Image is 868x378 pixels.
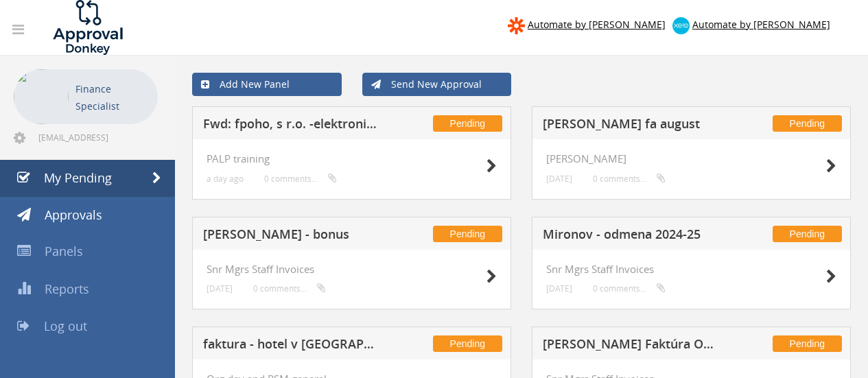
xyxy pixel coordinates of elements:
[203,228,382,245] h5: [PERSON_NAME] - bonus
[528,18,666,31] span: Automate by [PERSON_NAME]
[672,17,690,34] img: xero-logo.png
[207,283,233,294] small: [DATE]
[543,117,721,134] h5: [PERSON_NAME] fa august
[75,80,151,115] p: Finance Specialist
[203,338,382,355] h5: faktura - hotel v [GEOGRAPHIC_DATA]
[44,169,112,186] span: My Pending
[203,117,382,134] h5: Fwd: fpoho, s r.o. -elektronická faktúra č.3225303172 za produkty
[207,263,497,275] h4: Snr Mgrs Staff Invoices
[546,153,836,165] h4: [PERSON_NAME]
[264,174,337,184] small: 0 comments...
[207,153,497,165] h4: PALP training
[773,226,842,242] span: Pending
[45,206,102,223] span: Approvals
[38,132,155,143] span: [EMAIL_ADDRESS][DOMAIN_NAME]
[192,73,342,96] a: Add New Panel
[508,17,525,34] img: zapier-logomark.png
[593,174,666,184] small: 0 comments...
[45,243,83,259] span: Panels
[433,115,502,132] span: Pending
[45,281,89,297] span: Reports
[207,174,244,184] small: a day ago
[593,283,666,294] small: 0 comments...
[546,263,836,275] h4: Snr Mgrs Staff Invoices
[773,335,842,352] span: Pending
[546,283,572,294] small: [DATE]
[433,335,502,352] span: Pending
[692,18,830,31] span: Automate by [PERSON_NAME]
[44,318,87,334] span: Log out
[546,174,572,184] small: [DATE]
[543,228,721,245] h5: Mironov - odmena 2024-25
[543,338,721,355] h5: [PERSON_NAME] Faktúra Odmena 24/25
[433,226,502,242] span: Pending
[253,283,326,294] small: 0 comments...
[773,115,842,132] span: Pending
[362,73,512,96] a: Send New Approval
